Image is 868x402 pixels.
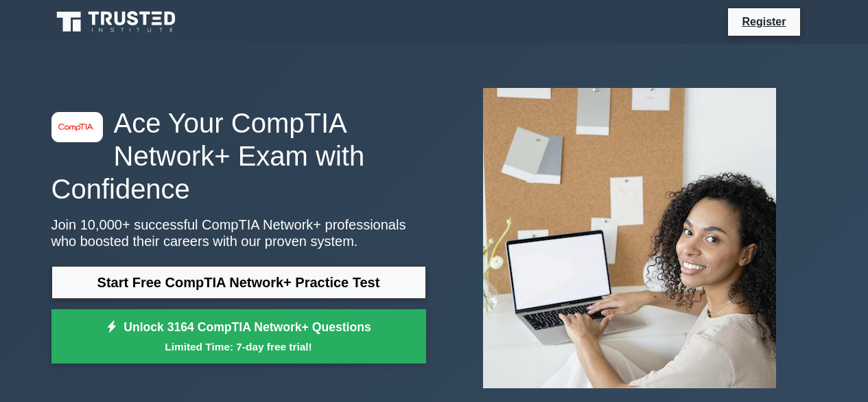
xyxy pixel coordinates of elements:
h1: Ace Your CompTIA Network+ Exam with Confidence [51,107,426,205]
p: Join 10,000+ successful CompTIA Network+ professionals who boosted their careers with our proven ... [51,216,426,249]
a: Start Free CompTIA Network+ Practice Test [51,266,426,299]
a: Unlock 3164 CompTIA Network+ QuestionsLimited Time: 7-day free trial! [51,309,426,364]
small: Limited Time: 7-day free trial! [69,339,409,355]
a: Register [734,13,794,30]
